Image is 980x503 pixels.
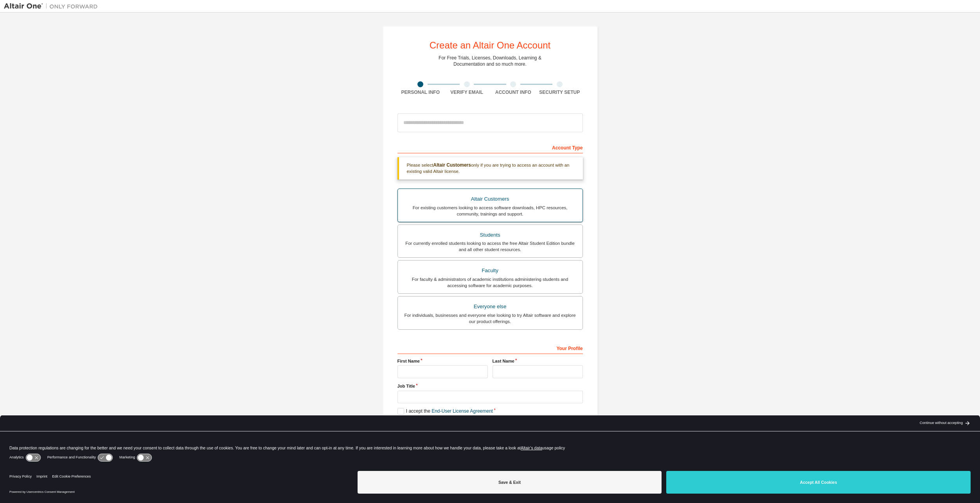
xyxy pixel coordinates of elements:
[490,89,537,95] div: Account Info
[397,341,583,354] div: Your Profile
[403,240,578,253] div: For currently enrolled students looking to access the free Altair Student Edition bundle and all ...
[493,358,583,364] label: Last Name
[403,230,578,241] div: Students
[432,408,493,414] a: End-User License Agreement
[403,205,578,217] div: For existing customers looking to access software downloads, HPC resources, community, trainings ...
[397,358,488,364] label: First Name
[397,383,583,389] label: Job Title
[397,89,444,95] div: Personal Info
[403,194,578,205] div: Altair Customers
[444,89,490,95] div: Verify Email
[397,408,493,415] label: I accept the
[439,55,541,67] div: For Free Trials, Licenses, Downloads, Learning & Documentation and so much more.
[403,276,578,289] div: For faculty & administrators of academic institutions administering students and accessing softwa...
[4,2,102,10] img: Altair One
[397,157,583,180] div: Please select only if you are trying to access an account with an existing valid Altair license.
[397,141,583,153] div: Account Type
[403,301,578,312] div: Everyone else
[403,265,578,276] div: Faculty
[403,312,578,325] div: For individuals, businesses and everyone else looking to try Altair software and explore our prod...
[433,162,471,168] b: Altair Customers
[536,89,583,95] div: Security Setup
[430,41,551,50] div: Create an Altair One Account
